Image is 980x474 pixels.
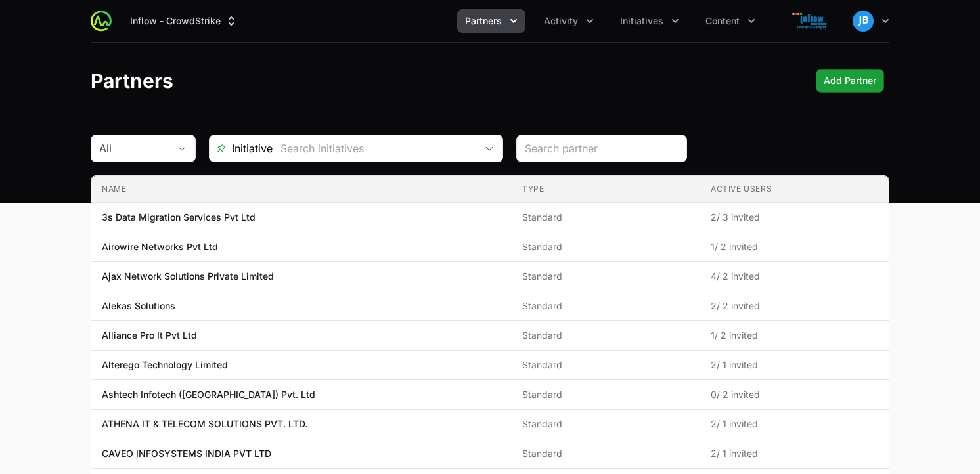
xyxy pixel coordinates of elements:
[122,9,246,33] div: Supplier switch menu
[273,135,476,162] input: Search initiatives
[522,418,690,431] span: Standard
[779,8,842,34] img: Inflow
[457,9,525,33] div: Partners menu
[698,9,763,33] div: Content menu
[522,388,690,401] span: Standard
[612,9,687,33] div: Initiatives menu
[698,9,763,33] button: Content
[536,9,602,33] div: Activity menu
[210,140,273,156] span: Initiative
[522,299,690,312] span: Standard
[525,140,679,156] input: Search partner
[711,270,878,283] span: 4 / 2 invited
[102,447,271,460] p: CAVEO INFOSYSTEMS INDIA PVT LTD
[853,11,874,32] img: Jimish Bhavsar
[512,176,700,203] th: Type
[102,299,175,312] p: Alekas Solutions
[816,69,884,93] button: Add Partner
[711,211,878,224] span: 2 / 3 invited
[102,418,307,431] p: ATHENA IT & TELECOM SOLUTIONS PVT. LTD.
[457,9,525,33] button: Partners
[705,14,740,28] span: Content
[102,270,274,283] p: Ajax Network Solutions Private Limited
[102,329,197,342] p: Alliance Pro It Pvt Ltd
[476,135,502,162] div: Open
[522,270,690,283] span: Standard
[112,9,763,33] div: Main navigation
[711,299,878,312] span: 2 / 2 invited
[816,69,884,93] div: Primary actions
[102,211,256,224] p: 3s Data Migration Services Pvt Ltd
[711,358,878,372] span: 2 / 1 invited
[91,176,512,203] th: Name
[91,69,173,93] h1: Partners
[711,418,878,431] span: 2 / 1 invited
[824,73,876,89] span: Add Partner
[522,358,690,372] span: Standard
[711,329,878,342] span: 1 / 2 invited
[91,135,195,162] button: All
[522,329,690,342] span: Standard
[711,388,878,401] span: 0 / 2 invited
[122,9,246,33] button: Inflow - CrowdStrike
[102,240,218,253] p: Airowire Networks Pvt Ltd
[91,11,112,32] img: ActivitySource
[522,240,690,253] span: Standard
[612,9,687,33] button: Initiatives
[522,211,690,224] span: Standard
[99,140,169,156] div: All
[700,176,889,203] th: Active Users
[522,447,690,460] span: Standard
[711,240,878,253] span: 1 / 2 invited
[102,358,228,372] p: Alterego Technology Limited
[102,388,315,401] p: Ashtech Infotech ([GEOGRAPHIC_DATA]) Pvt. Ltd
[711,447,878,460] span: 2 / 1 invited
[620,14,663,28] span: Initiatives
[544,14,578,28] span: Activity
[465,14,502,28] span: Partners
[536,9,602,33] button: Activity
